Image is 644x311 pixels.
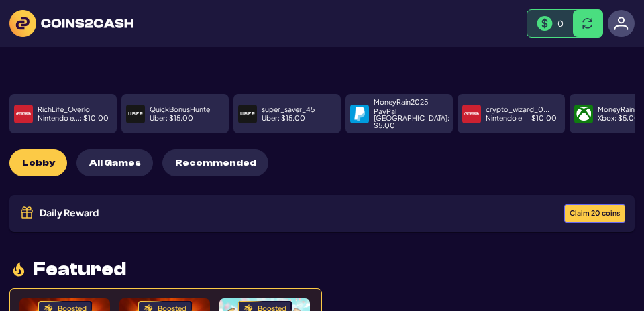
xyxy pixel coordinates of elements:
[40,208,99,217] span: Daily Reward
[262,115,305,122] p: Uber : $ 15.00
[150,115,193,122] p: Uber : $ 15.00
[162,149,268,176] button: Recommended
[9,10,133,37] img: logo text
[175,158,256,169] span: Recommended
[374,99,428,106] p: MoneyRain2025
[38,115,109,122] p: Nintendo e... : $ 10.00
[33,260,126,279] span: Featured
[576,107,591,121] img: payment icon
[374,108,449,129] p: PayPal [GEOGRAPHIC_DATA] : $ 5.00
[9,260,28,279] img: fire
[614,16,629,31] img: avatar
[150,106,216,113] p: QuickBonusHunte...
[598,115,639,122] p: Xbox : $ 5.00
[22,158,55,169] span: Lobby
[564,204,625,223] button: Claim 20 coins
[537,16,553,32] img: Money Bill
[570,210,620,217] span: Claim 20 coins
[128,107,143,121] img: payment icon
[352,107,367,121] img: payment icon
[262,106,315,113] p: super_saver_45
[464,107,479,121] img: payment icon
[240,107,255,121] img: payment icon
[19,204,35,221] img: Gift icon
[16,107,31,121] img: payment icon
[486,106,549,113] p: crypto_wizard_0...
[486,115,557,122] p: Nintendo e... : $ 10.00
[89,158,141,169] span: All Games
[557,18,563,29] span: 0
[38,106,96,113] p: RichLife_Overlo...
[76,149,153,176] button: All Games
[9,149,67,176] button: Lobby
